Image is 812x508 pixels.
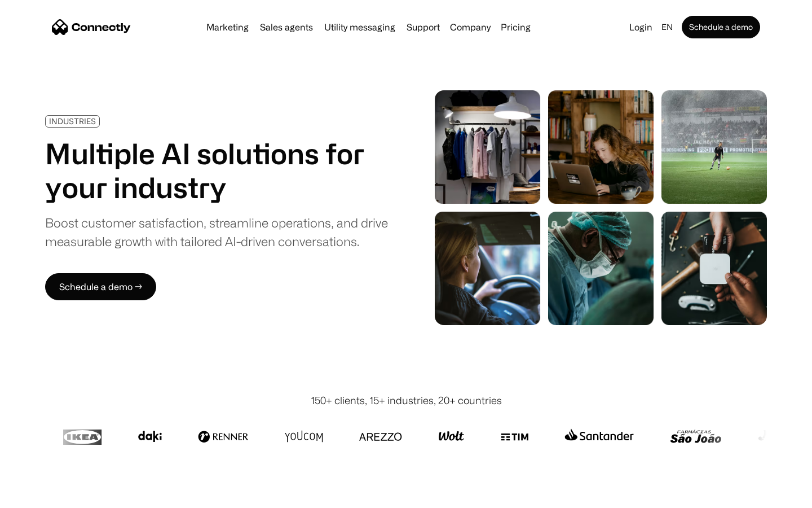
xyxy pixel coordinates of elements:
a: Schedule a demo → [45,273,156,300]
a: Support [402,23,444,32]
a: Sales agents [255,23,317,32]
div: Company [450,19,491,35]
h1: Multiple AI solutions for your industry [45,137,388,204]
a: Utility messaging [320,23,400,32]
a: Schedule a demo [682,16,760,38]
div: INDUSTRIES [49,117,96,125]
div: en [661,19,673,35]
div: Boost customer satisfaction, streamline operations, and drive measurable growth with tailored AI-... [45,213,388,251]
a: Login [625,19,657,35]
ul: Language list [23,488,68,504]
a: Pricing [496,23,535,32]
div: 150+ clients, 15+ industries, 20+ countries [311,393,502,408]
aside: Language selected: English [11,487,68,504]
a: Marketing [202,23,253,32]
